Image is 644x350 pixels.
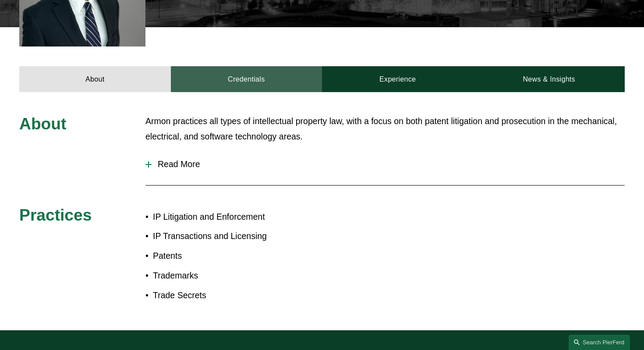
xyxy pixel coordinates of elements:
[322,66,473,92] a: Experience
[171,66,322,92] a: Credentials
[153,209,322,225] p: IP Litigation and Enforcement
[145,153,625,176] button: Read More
[153,268,322,283] p: Trademarks
[145,114,625,144] p: Armon practices all types of intellectual property law, with a focus on both patent litigation an...
[19,206,92,224] span: Practices
[153,229,322,244] p: IP Transactions and Licensing
[569,335,630,350] a: Search this site
[473,66,624,92] a: News & Insights
[152,159,625,169] span: Read More
[153,288,322,303] p: Trade Secrets
[19,114,66,133] span: About
[19,66,170,92] a: About
[153,248,322,264] p: Patents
